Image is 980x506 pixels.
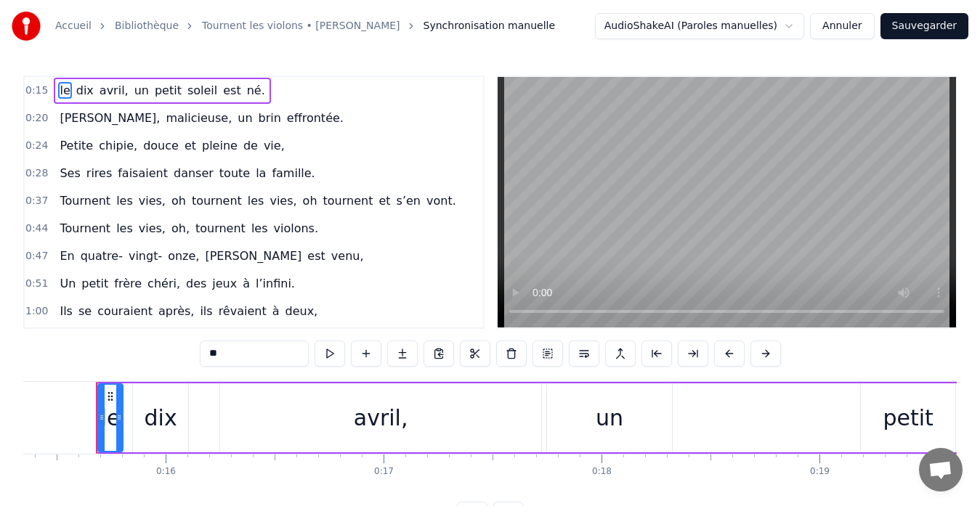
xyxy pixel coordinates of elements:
[185,275,208,292] span: des
[354,401,408,434] div: avril,
[374,466,394,478] div: 0:17
[183,137,198,154] span: et
[246,192,266,209] span: les
[306,248,326,264] span: est
[25,83,48,98] span: 0:15
[203,248,303,264] span: [PERSON_NAME]
[156,466,176,478] div: 0:16
[96,303,154,319] span: couraient
[101,401,121,434] div: le
[883,401,933,434] div: petit
[137,192,167,209] span: vies,
[217,303,268,319] span: rêvaient
[172,165,215,181] span: danser
[115,192,134,209] span: les
[254,275,296,292] span: l’infini.
[218,165,251,181] span: toute
[254,165,267,181] span: la
[170,220,191,237] span: oh,
[271,303,281,319] span: à
[246,82,267,99] span: né.
[85,165,113,181] span: rires
[592,466,612,478] div: 0:18
[166,248,201,264] span: onze,
[58,220,112,237] span: Tournent
[146,275,182,292] span: chéri,
[241,275,251,292] span: à
[286,110,345,126] span: effrontée.
[190,192,243,209] span: tournent
[79,248,124,264] span: quatre-
[80,275,110,292] span: petit
[880,13,968,39] button: Sauvegarder
[25,166,48,181] span: 0:28
[77,303,93,319] span: se
[97,137,139,154] span: chipie,
[170,192,187,209] span: oh
[284,303,320,319] span: deux,
[75,82,95,99] span: dix
[25,194,48,208] span: 0:37
[262,137,286,154] span: vie,
[272,220,320,237] span: violons.
[142,137,180,154] span: douce
[377,192,392,209] span: et
[25,139,48,153] span: 0:24
[810,13,874,39] button: Annuler
[58,165,81,181] span: Ses
[153,82,183,99] span: petit
[194,220,247,237] span: tournent
[55,19,555,33] nav: breadcrumb
[322,192,375,209] span: tournent
[113,275,143,292] span: frère
[127,248,163,264] span: vingt-
[12,12,41,41] img: youka
[250,220,270,237] span: les
[98,82,130,99] span: avril,
[919,448,963,491] div: Ouvrir le chat
[201,137,239,154] span: pleine
[58,110,161,126] span: [PERSON_NAME],
[115,19,179,33] a: Bibliothèque
[242,137,259,154] span: de
[270,165,316,181] span: famille.
[211,275,238,292] span: jeux
[236,110,254,126] span: un
[115,220,134,237] span: les
[137,220,167,237] span: vies,
[25,277,48,291] span: 0:51
[133,82,150,99] span: un
[268,192,298,209] span: vies,
[25,304,48,319] span: 1:00
[58,248,76,264] span: En
[395,192,422,209] span: s’en
[58,303,74,319] span: Ils
[55,19,92,33] a: Accueil
[222,82,242,99] span: est
[257,110,283,126] span: brin
[157,303,195,319] span: après,
[164,110,233,126] span: malicieuse,
[198,303,214,319] span: ils
[424,19,556,33] span: Synchronisation manuelle
[25,221,48,236] span: 0:44
[145,401,177,434] div: dix
[58,137,94,154] span: Petite
[25,249,48,264] span: 0:47
[425,192,458,209] span: vont.
[596,401,623,434] div: un
[810,466,830,478] div: 0:19
[186,82,219,99] span: soleil
[58,192,112,209] span: Tournent
[330,248,365,264] span: venu,
[301,192,319,209] span: oh
[58,82,71,99] span: le
[116,165,169,181] span: faisaient
[58,275,77,292] span: Un
[25,111,48,126] span: 0:20
[202,19,400,33] a: Tournent les violons • [PERSON_NAME]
